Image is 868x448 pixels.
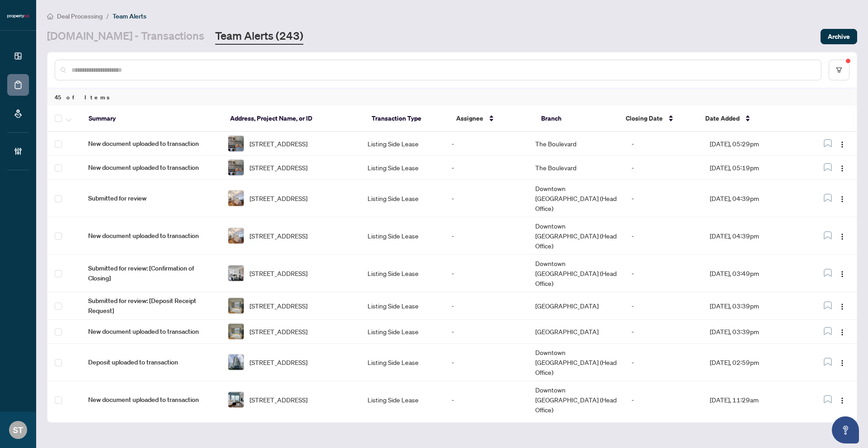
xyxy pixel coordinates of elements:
span: Submitted for review: [Deposit Receipt Request] [88,296,213,316]
span: [STREET_ADDRESS] [250,327,307,336]
span: Submitted for review: [Confirmation of Closing] [88,263,213,283]
td: Downtown [GEOGRAPHIC_DATA] (Head Office) [528,255,624,292]
button: Logo [835,299,849,313]
img: Logo [839,303,846,310]
td: - [624,180,703,217]
button: Logo [835,392,849,407]
td: Listing Side Lease [360,292,444,320]
span: New document uploaded to transaction [88,231,213,241]
span: filter [836,67,842,73]
img: Logo [839,271,846,278]
td: - [444,292,528,320]
button: Logo [835,324,849,339]
span: Closing Date [626,113,663,123]
a: [DOMAIN_NAME] - Transactions [47,28,204,45]
img: thumbnail-img [228,136,244,151]
td: [DATE], 02:59pm [703,344,803,381]
li: / [106,11,109,21]
img: thumbnail-img [228,228,244,243]
span: [STREET_ADDRESS] [250,193,307,203]
span: Assignee [456,113,483,123]
td: Downtown [GEOGRAPHIC_DATA] (Head Office) [528,217,624,255]
span: Date Added [705,113,740,123]
td: - [624,217,703,255]
td: - [444,344,528,381]
td: - [624,320,703,344]
td: - [624,292,703,320]
td: [DATE], 04:39pm [703,180,803,217]
span: New document uploaded to transaction [88,327,213,336]
td: Listing Side Lease [360,156,444,180]
span: home [47,13,53,19]
span: Submitted for review [88,193,213,203]
td: - [444,320,528,344]
th: Closing Date [618,106,698,132]
button: Logo [835,136,849,151]
td: The Boulevard [528,132,624,156]
th: Address, Project Name, or ID [223,106,364,132]
button: Logo [835,191,849,205]
td: Listing Side Lease [360,132,444,156]
img: Logo [839,359,846,367]
td: [DATE], 03:49pm [703,255,803,292]
td: - [444,217,528,255]
img: logo [7,14,29,19]
td: [DATE], 03:39pm [703,292,803,320]
th: Branch [534,106,619,132]
img: Logo [839,397,846,404]
img: Logo [839,165,846,172]
th: Transaction Type [364,106,449,132]
img: thumbnail-img [228,392,244,407]
span: New document uploaded to transaction [88,163,213,173]
td: - [624,381,703,419]
td: Downtown [GEOGRAPHIC_DATA] (Head Office) [528,180,624,217]
img: thumbnail-img [228,160,244,175]
td: - [444,255,528,292]
span: New document uploaded to transaction [88,139,213,149]
button: Open asap [832,416,859,443]
td: Listing Side Lease [360,381,444,419]
td: - [444,180,528,217]
td: - [444,381,528,419]
a: Team Alerts (243) [215,28,303,45]
span: [STREET_ADDRESS] [250,301,307,311]
span: Team Alerts [113,12,146,20]
img: Logo [839,196,846,203]
td: Listing Side Lease [360,180,444,217]
span: [STREET_ADDRESS] [250,395,307,405]
button: Logo [835,266,849,280]
span: [STREET_ADDRESS] [250,357,307,367]
td: [GEOGRAPHIC_DATA] [528,320,624,344]
span: New document uploaded to transaction [88,395,213,405]
td: [DATE], 05:19pm [703,156,803,180]
td: Listing Side Lease [360,217,444,255]
button: Logo [835,160,849,175]
td: - [444,156,528,180]
td: - [624,156,703,180]
span: [STREET_ADDRESS] [250,268,307,278]
img: Logo [839,141,846,148]
span: [STREET_ADDRESS] [250,163,307,173]
td: [DATE], 04:39pm [703,217,803,255]
th: Summary [81,106,223,132]
span: [STREET_ADDRESS] [250,231,307,241]
td: [DATE], 03:39pm [703,320,803,344]
img: thumbnail-img [228,355,244,370]
img: thumbnail-img [228,266,244,281]
img: Logo [839,233,846,240]
th: Date Added [698,106,800,132]
td: [DATE], 05:29pm [703,132,803,156]
img: thumbnail-img [228,298,244,313]
div: 45 of Items [47,89,857,106]
img: Logo [839,329,846,336]
span: Archive [828,29,850,44]
span: Deposit uploaded to transaction [88,357,213,367]
td: - [624,344,703,381]
img: thumbnail-img [228,324,244,339]
td: Downtown [GEOGRAPHIC_DATA] (Head Office) [528,381,624,419]
td: [DATE], 11:29am [703,381,803,419]
button: Logo [835,355,849,369]
span: Deal Processing [57,12,103,20]
button: Archive [821,29,857,44]
td: The Boulevard [528,156,624,180]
